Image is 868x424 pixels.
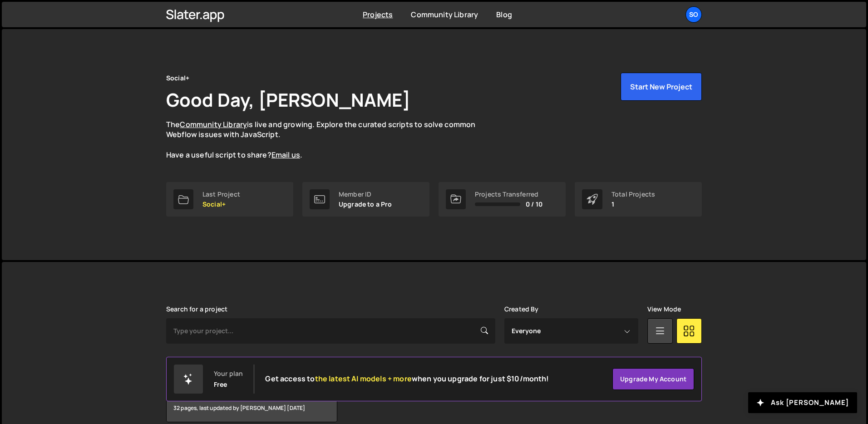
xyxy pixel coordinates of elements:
[265,375,549,383] h2: Get access to when you upgrade for just $10/month!
[504,306,539,313] label: Created By
[166,73,189,84] div: Social+
[166,318,495,344] input: Type your project...
[686,6,702,23] a: So
[411,10,478,20] a: Community Library
[214,370,243,377] div: Your plan
[748,392,857,413] button: Ask [PERSON_NAME]
[271,150,300,160] a: Email us
[167,394,337,422] div: 32 pages, last updated by [PERSON_NAME] [DATE]
[475,191,542,198] div: Projects Transferred
[612,201,655,208] p: 1
[647,306,681,313] label: View Mode
[526,201,542,208] span: 0 / 10
[363,10,393,20] a: Projects
[496,10,512,20] a: Blog
[202,201,240,208] p: Social+
[612,191,655,198] div: Total Projects
[166,87,410,112] h1: Good Day, [PERSON_NAME]
[621,73,702,101] button: Start New Project
[166,119,493,160] p: The is live and growing. Explore the curated scripts to solve common Webflow issues with JavaScri...
[339,201,392,208] p: Upgrade to a Pro
[612,368,694,390] a: Upgrade my account
[180,119,247,129] a: Community Library
[339,191,392,198] div: Member ID
[315,374,412,384] span: the latest AI models + more
[166,182,293,217] a: Last Project Social+
[214,381,227,388] div: Free
[166,306,227,313] label: Search for a project
[202,191,240,198] div: Last Project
